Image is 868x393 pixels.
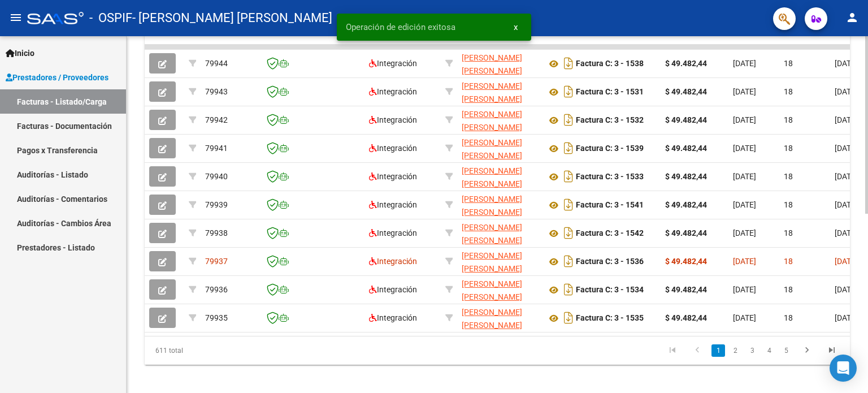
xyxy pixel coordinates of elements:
span: Integración [369,285,417,294]
span: x [514,22,518,32]
mat-icon: menu [9,11,23,24]
a: go to first page [662,344,683,357]
span: Integración [369,200,417,209]
i: Descargar documento [561,167,576,185]
span: 18 [784,144,793,153]
span: Integración [369,115,417,124]
span: Prestadores / Proveedores [6,71,108,84]
li: page 1 [710,341,727,360]
strong: Factura C: 3 - 1532 [576,116,644,125]
div: 27276924767 [462,221,537,245]
i: Descargar documento [561,196,576,214]
span: [DATE] [733,59,756,68]
span: 79937 [205,257,228,266]
i: Descargar documento [561,224,576,242]
i: Descargar documento [561,280,576,299]
span: 18 [784,313,793,322]
strong: $ 49.482,44 [665,228,707,237]
div: 611 total [145,336,284,365]
span: Integración [369,228,417,237]
strong: Factura C: 3 - 1533 [576,172,644,182]
span: [PERSON_NAME] [PERSON_NAME] [462,138,522,160]
span: [DATE] [733,228,756,237]
span: [DATE] [835,285,858,294]
mat-icon: person [845,11,859,24]
span: 79941 [205,144,228,153]
li: page 3 [744,341,761,360]
span: Integración [369,59,417,68]
span: 18 [784,87,793,96]
span: - OSPIF [89,6,132,31]
strong: $ 49.482,44 [665,144,707,153]
span: [DATE] [835,172,858,181]
span: [PERSON_NAME] [PERSON_NAME] [462,81,522,103]
span: [DATE] [835,87,858,96]
span: [DATE] [733,115,756,124]
strong: Factura C: 3 - 1542 [576,229,644,238]
span: Integración [369,257,417,266]
span: 18 [784,228,793,237]
span: 79935 [205,313,228,322]
span: 79942 [205,115,228,124]
a: 3 [745,344,759,357]
span: 79939 [205,200,228,209]
span: 18 [784,115,793,124]
a: 4 [762,344,776,357]
a: 2 [728,344,742,357]
span: 79944 [205,59,228,68]
strong: Factura C: 3 - 1538 [576,59,644,68]
a: go to previous page [687,344,708,357]
div: 27276924767 [462,193,537,217]
strong: Factura C: 3 - 1531 [576,88,644,97]
span: Integración [369,87,417,96]
strong: Factura C: 3 - 1539 [576,144,644,153]
span: [DATE] [733,172,756,181]
i: Descargar documento [561,54,576,72]
span: [PERSON_NAME] [PERSON_NAME] [462,308,522,330]
span: [DATE] [733,200,756,209]
span: 18 [784,285,793,294]
span: [DATE] [733,144,756,153]
span: [DATE] [835,200,858,209]
a: 1 [711,344,725,357]
span: 79938 [205,228,228,237]
span: Inicio [6,47,34,59]
span: [PERSON_NAME] [PERSON_NAME] [462,195,522,217]
strong: $ 49.482,44 [665,200,707,209]
i: Descargar documento [561,309,576,327]
strong: $ 49.482,44 [665,87,707,96]
div: 27276924767 [462,306,537,330]
a: go to last page [821,344,843,357]
span: [PERSON_NAME] [PERSON_NAME] [462,110,522,132]
strong: Factura C: 3 - 1541 [576,201,644,210]
span: 79936 [205,285,228,294]
span: Integración [369,172,417,181]
span: Operación de edición exitosa [346,21,455,33]
span: [DATE] [835,257,858,266]
span: Fecha Recibido [835,16,866,38]
span: [DATE] [733,313,756,322]
strong: $ 49.482,44 [665,257,707,266]
i: Descargar documento [561,111,576,129]
span: 18 [784,59,793,68]
span: [DATE] [835,115,858,124]
span: [PERSON_NAME] [PERSON_NAME] [462,223,522,245]
span: 18 [784,257,793,266]
li: page 4 [761,341,778,360]
strong: $ 49.482,44 [665,59,707,68]
span: [DATE] [835,59,858,68]
span: 79943 [205,87,228,96]
i: Descargar documento [561,139,576,157]
strong: $ 49.482,44 [665,313,707,322]
a: go to next page [796,344,818,357]
span: [DATE] [835,144,858,153]
span: Facturado x Orden De [307,16,349,38]
a: 5 [779,344,793,357]
strong: Factura C: 3 - 1536 [576,257,644,266]
strong: $ 49.482,44 [665,115,707,124]
div: 27276924767 [462,51,537,75]
span: [PERSON_NAME] [PERSON_NAME] [462,279,522,301]
span: 18 [784,200,793,209]
div: 27276924767 [462,108,537,132]
i: Descargar documento [561,252,576,270]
